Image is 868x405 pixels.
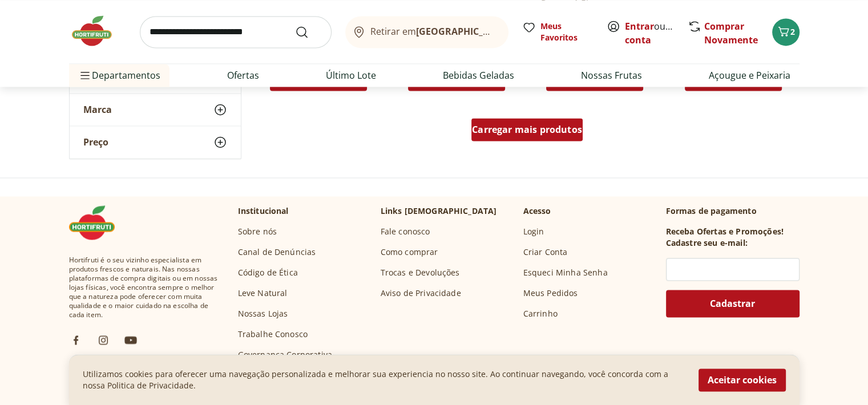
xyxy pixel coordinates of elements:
[472,125,582,134] span: Carregar mais produtos
[96,333,110,347] img: ig
[523,246,568,258] a: Criar Conta
[381,246,438,258] a: Como comprar
[238,226,277,237] a: Sobre nós
[581,68,642,82] a: Nossas Frutas
[326,68,376,82] a: Último Lote
[522,21,593,43] a: Meus Favoritos
[227,68,259,82] a: Ofertas
[710,299,755,308] span: Cadastrar
[69,205,126,240] img: Hortifruti
[666,226,784,237] h3: Receba Ofertas e Promoções!
[625,20,688,46] a: Criar conta
[540,21,593,43] span: Meus Favoritos
[238,308,288,319] a: Nossas Lojas
[83,104,112,115] span: Marca
[238,329,308,340] a: Trabalhe Conosco
[523,226,544,237] a: Login
[238,267,298,278] a: Código de Ética
[523,287,578,299] a: Meus Pedidos
[523,267,608,278] a: Esqueci Minha Senha
[666,290,800,317] button: Cadastrar
[666,237,748,249] h3: Cadastre seu e-mail:
[370,26,496,37] span: Retirar em
[381,205,497,217] p: Links [DEMOGRAPHIC_DATA]
[443,68,514,82] a: Bebidas Geladas
[381,226,430,237] a: Fale conosco
[70,94,241,125] button: Marca
[381,287,461,299] a: Aviso de Privacidade
[709,68,790,82] a: Açougue e Peixaria
[345,16,508,48] button: Retirar em[GEOGRAPHIC_DATA]/[GEOGRAPHIC_DATA]
[699,368,786,391] button: Aceitar cookies
[523,205,551,217] p: Acesso
[78,62,160,89] span: Departamentos
[83,136,108,148] span: Preço
[140,16,332,48] input: search
[704,20,758,46] a: Comprar Novamente
[416,25,608,38] b: [GEOGRAPHIC_DATA]/[GEOGRAPHIC_DATA]
[238,349,333,361] a: Governança Corporativa
[78,62,92,89] button: Menu
[124,333,138,347] img: ytb
[69,14,126,48] img: Hortifruti
[69,333,83,347] img: fb
[295,25,322,39] button: Submit Search
[625,19,676,47] span: ou
[83,368,685,391] p: Utilizamos cookies para oferecer uma navegação personalizada e melhorar sua experiencia no nosso ...
[666,205,800,217] p: Formas de pagamento
[238,287,288,299] a: Leve Natural
[790,26,795,37] span: 2
[70,126,241,158] button: Preço
[238,205,289,217] p: Institucional
[69,256,220,319] span: Hortifruti é o seu vizinho especialista em produtos frescos e naturais. Nas nossas plataformas de...
[471,118,583,145] a: Carregar mais produtos
[625,20,654,33] a: Entrar
[381,267,460,278] a: Trocas e Devoluções
[523,308,558,319] a: Carrinho
[772,18,800,46] button: Carrinho
[238,246,316,258] a: Canal de Denúncias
